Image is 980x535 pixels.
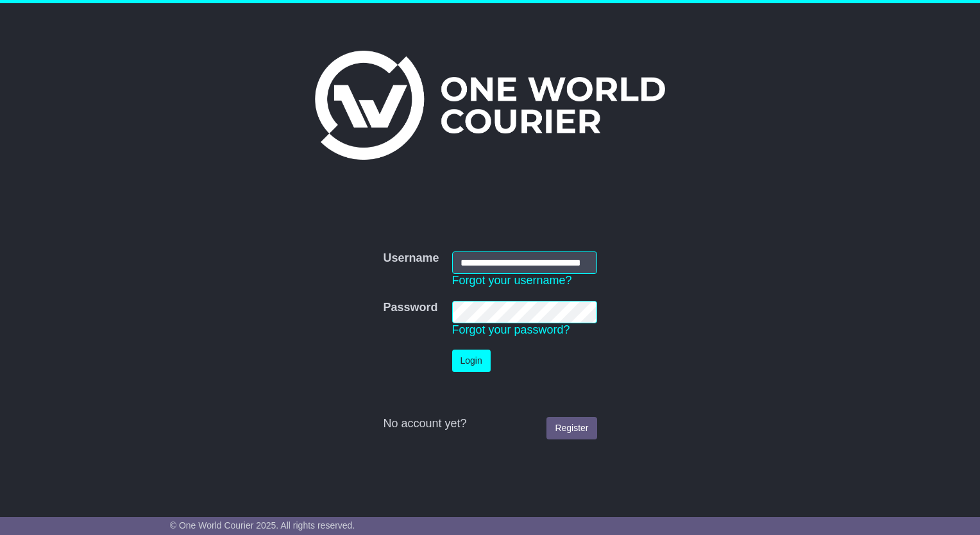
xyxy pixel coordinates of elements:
[170,520,355,531] span: © One World Courier 2025. All rights reserved.
[315,51,665,160] img: One World
[452,350,491,372] button: Login
[452,323,570,336] a: Forgot your password?
[383,251,439,266] label: Username
[452,274,572,287] a: Forgot your username?
[383,301,437,315] label: Password
[546,417,596,439] a: Register
[383,417,596,431] div: No account yet?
